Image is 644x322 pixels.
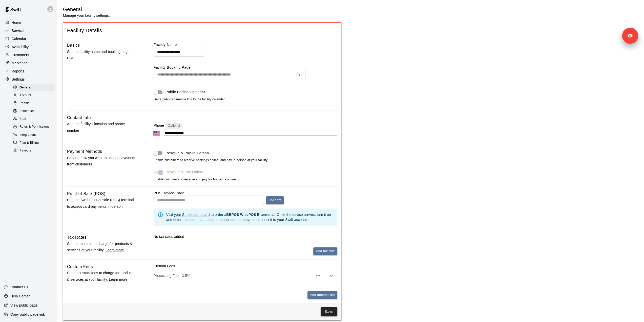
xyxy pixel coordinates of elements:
[154,273,313,278] p: Processing Fee - 3.5%
[12,20,21,25] p: Home
[4,51,53,59] a: Customers
[307,291,337,299] button: Add another fee
[266,196,284,204] button: Connect
[321,307,337,316] button: Save
[12,123,55,130] div: Roles & Permissions
[19,85,32,90] span: General
[12,61,28,66] p: Marketing
[19,148,31,153] span: Payouts
[12,139,57,147] a: Plan & Billing
[12,100,55,107] div: Rooms
[4,27,53,34] a: Services
[154,269,337,283] div: Processing Fee - 3.5%
[10,312,45,317] p: Copy public page link
[12,115,57,123] a: Staff
[313,247,337,255] button: Add tax rate
[154,97,225,102] span: Get a public shareable link to the facility calendar
[12,116,55,123] div: Staff
[4,75,53,83] a: Settings
[174,213,210,217] a: your Stripe dashboard
[12,147,55,154] div: Payouts
[4,19,53,26] a: Home
[165,169,203,175] span: Reserve & Pay Online
[109,277,127,281] a: Learn more
[10,294,30,299] p: Help Center
[154,123,164,128] p: Phone
[67,121,137,134] p: Add the facility's location and phone number
[63,6,110,13] h5: General
[67,197,137,210] p: Use the Swift point of sale (POS) terminal to accept card payments in-person
[19,93,31,98] span: Account
[226,213,275,217] b: BBPOS WisePOS E terminal
[67,148,102,155] h6: Payment Methods
[165,89,205,95] span: Public Facing Calendar
[154,234,337,239] p: No tax rates added
[19,140,39,145] span: Plan & Billing
[106,248,124,252] a: Learn more
[154,42,337,47] label: Facility Name
[294,70,302,79] button: Copy URL
[12,131,57,139] a: Integrations
[154,263,337,269] p: Custom Fees
[67,115,91,121] h6: Contact Info
[19,109,35,114] span: Schedules
[10,303,38,308] p: View public page
[19,124,49,129] span: Roles & Permissions
[12,84,55,91] div: General
[67,42,80,49] h6: Basics
[154,158,337,163] span: Enable customers to reserve bookings online, and pay in-person at your facility.
[166,210,333,224] div: Visit to order a . Once the device arrives, turn it on and enter the code that appears on the scr...
[4,67,53,75] a: Reports
[67,155,137,167] p: Choose how you want to accept payments from customers
[67,27,337,34] span: Facility Details
[67,234,87,241] h6: Tax Rates
[4,35,53,43] a: Calendar
[12,28,26,33] p: Services
[12,91,57,99] a: Account
[12,52,29,58] p: Customers
[19,101,30,106] span: Rooms
[12,100,57,107] a: Rooms
[12,123,57,131] a: Roles & Permissions
[12,131,55,139] div: Integrations
[19,132,37,138] span: Integrations
[154,65,337,70] label: Facility Booking Page
[12,36,26,41] p: Calendar
[67,49,137,61] p: Set the facility name and booking page URL
[12,44,29,49] p: Availability
[12,147,57,155] a: Payouts
[19,117,26,122] span: Staff
[10,285,28,290] p: Contact Us
[12,84,57,91] a: General
[12,139,55,146] div: Plan & Billing
[67,191,106,197] h6: Point of Sale (POS)
[154,178,236,181] span: Enable customers to reserve and pay for bookings online
[166,124,182,127] span: Optional
[12,69,24,74] p: Reports
[12,107,57,115] a: Schedules
[12,92,55,99] div: Account
[12,108,55,115] div: Schedules
[4,59,53,67] a: Marketing
[67,270,137,282] p: Set up custom fees to charge for products & services at your facility.
[63,13,110,18] p: Manage your facility settings.
[165,150,209,156] span: Reserve & Pay-In-Person
[67,263,93,270] h6: Custom Fees
[4,43,53,51] a: Availability
[12,77,25,82] p: Settings
[154,191,184,195] label: POS Device Code
[67,241,137,253] p: Set up tax rates to charge for products & services at your facility.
